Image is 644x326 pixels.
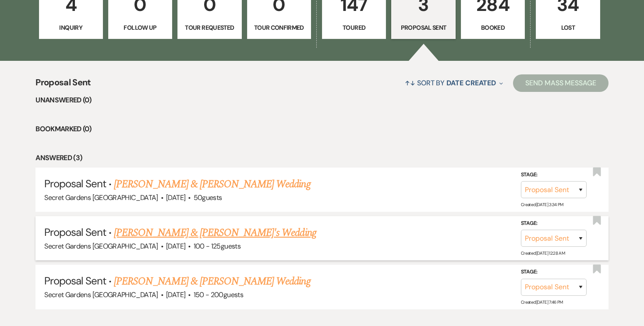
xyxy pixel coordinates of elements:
li: Bookmarked (0) [35,123,609,135]
p: Proposal Sent [397,23,449,32]
label: Stage: [521,267,587,277]
span: Proposal Sent [44,274,106,287]
span: [DATE] [166,193,185,202]
p: Follow Up [114,23,166,32]
span: Secret Gardens [GEOGRAPHIC_DATA] [44,193,158,202]
button: Send Mass Message [513,74,609,92]
p: Booked [467,23,519,32]
span: Created: [DATE] 7:46 PM [521,299,563,305]
span: Date Created [446,78,496,88]
p: Tour Confirmed [253,23,305,32]
span: [DATE] [166,242,185,251]
label: Stage: [521,170,587,180]
span: Proposal Sent [44,225,106,239]
label: Stage: [521,219,587,228]
span: Proposal Sent [35,76,91,95]
span: ↑↓ [405,78,415,88]
span: Proposal Sent [44,177,106,190]
p: Inquiry [45,23,97,32]
span: 150 - 200 guests [194,290,243,299]
span: Secret Gardens [GEOGRAPHIC_DATA] [44,290,158,299]
span: 50 guests [194,193,222,202]
span: Secret Gardens [GEOGRAPHIC_DATA] [44,242,158,251]
a: [PERSON_NAME] & [PERSON_NAME] Wedding [114,273,310,289]
span: Created: [DATE] 3:34 PM [521,202,563,207]
span: Created: [DATE] 12:28 AM [521,250,565,256]
p: Tour Requested [183,23,236,32]
p: Toured [328,23,380,32]
span: [DATE] [166,290,185,299]
li: Unanswered (0) [35,95,609,106]
span: 100 - 125 guests [194,242,241,251]
li: Answered (3) [35,152,609,164]
button: Sort By Date Created [401,71,506,95]
a: [PERSON_NAME] & [PERSON_NAME]'s Wedding [114,225,316,241]
p: Lost [541,23,594,32]
a: [PERSON_NAME] & [PERSON_NAME] Wedding [114,176,310,192]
